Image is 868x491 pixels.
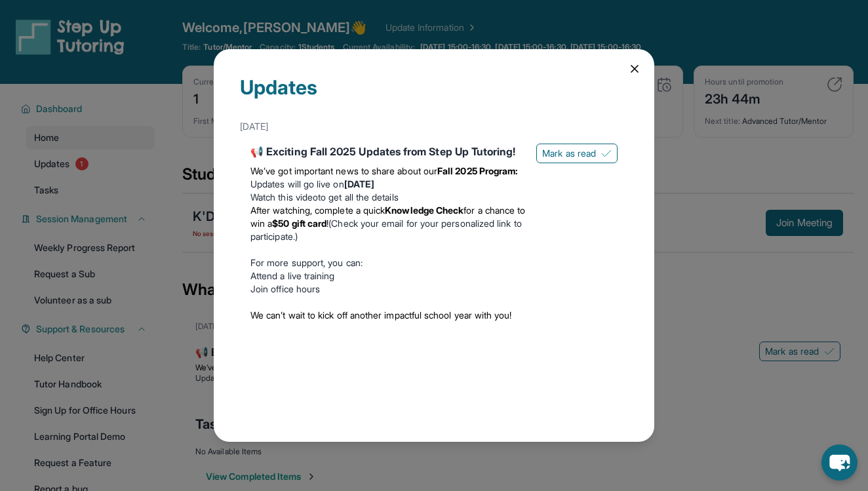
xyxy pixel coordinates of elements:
button: chat-button [821,444,858,481]
span: Mark as read [542,147,596,160]
div: 📢 Exciting Fall 2025 Updates from Step Up Tutoring! [250,144,526,159]
p: For more support, you can: [250,256,526,269]
li: Updates will go live on [250,178,526,191]
button: Mark as read [536,144,618,163]
span: After watching, complete a quick [250,205,385,216]
img: Mark as read [601,148,612,159]
li: (Check your email for your personalized link to participate.) [250,204,526,243]
a: Join office hours [250,283,320,294]
strong: $50 gift card [272,218,326,229]
span: We can’t wait to kick off another impactful school year with you! [250,309,512,321]
div: Updates [240,75,628,115]
a: Watch this video [250,191,318,203]
a: Attend a live training [250,270,335,281]
strong: [DATE] [344,178,374,189]
strong: Knowledge Check [385,205,464,216]
li: to get all the details [250,191,526,204]
div: [DATE] [240,115,628,138]
strong: Fall 2025 Program: [437,165,518,176]
span: ! [326,218,328,229]
span: We’ve got important news to share about our [250,165,437,176]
